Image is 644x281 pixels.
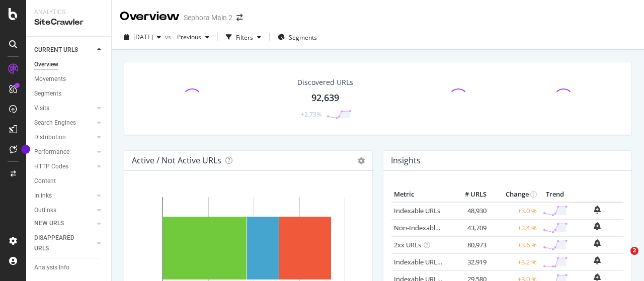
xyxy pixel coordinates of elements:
[394,240,421,249] a: 2xx URLs
[594,206,601,214] div: bell-plus
[34,45,78,55] div: CURRENT URLS
[489,253,539,270] td: +3.2 %
[34,205,56,216] div: Outlinks
[120,29,165,45] button: [DATE]
[391,187,449,202] th: Metric
[394,257,478,266] a: Indexable URLs with Bad H1
[630,247,638,255] span: 2
[394,206,440,215] a: Indexable URLs
[34,17,103,28] div: SiteCrawler
[120,8,180,25] div: Overview
[34,74,104,84] a: Movements
[34,132,66,143] div: Distribution
[34,176,56,186] div: Content
[391,154,421,167] h4: Insights
[449,219,489,236] td: 43,709
[34,74,66,84] div: Movements
[34,118,76,128] div: Search Engines
[301,110,321,119] div: +2.73%
[311,91,339,105] div: 92,639
[34,88,61,99] div: Segments
[489,187,539,202] th: Change
[489,202,539,220] td: +3.0 %
[489,236,539,253] td: +3.6 %
[34,262,69,273] div: Analysis Info
[184,13,232,23] div: Sephora Main 2
[34,118,94,128] a: Search Engines
[274,29,321,45] button: Segments
[34,161,68,172] div: HTTP Codes
[594,239,601,247] div: bell-plus
[236,33,253,42] div: Filters
[34,8,103,17] div: Analytics
[21,145,30,154] div: Tooltip anchor
[394,223,455,232] a: Non-Indexable URLs
[34,233,94,254] a: DISAPPEARED URLS
[165,33,173,41] span: vs
[34,233,85,254] div: DISAPPEARED URLS
[449,236,489,253] td: 80,973
[449,202,489,220] td: 48,930
[173,29,213,45] button: Previous
[34,132,94,143] a: Distribution
[289,33,317,42] span: Segments
[34,191,52,201] div: Inlinks
[236,14,243,21] div: arrow-right-arrow-left
[133,33,153,41] span: 2025 Sep. 11th
[34,59,104,70] a: Overview
[594,222,601,230] div: bell-plus
[34,205,94,216] a: Outlinks
[132,154,221,167] h4: Active / Not Active URLs
[34,59,58,70] div: Overview
[594,256,601,264] div: bell-plus
[610,247,634,271] iframe: Intercom live chat
[34,176,104,186] a: Content
[34,262,104,273] a: Analysis Info
[297,77,353,87] div: Discovered URLs
[449,187,489,202] th: # URLS
[173,33,201,41] span: Previous
[449,253,489,270] td: 32,919
[34,103,94,114] a: Visits
[34,161,94,172] a: HTTP Codes
[358,157,365,164] i: Options
[222,29,265,45] button: Filters
[34,218,94,229] a: NEW URLS
[34,45,94,55] a: CURRENT URLS
[34,88,104,99] a: Segments
[34,147,94,157] a: Performance
[34,191,94,201] a: Inlinks
[34,103,49,114] div: Visits
[539,187,571,202] th: Trend
[34,218,64,229] div: NEW URLS
[489,219,539,236] td: +2.4 %
[34,147,69,157] div: Performance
